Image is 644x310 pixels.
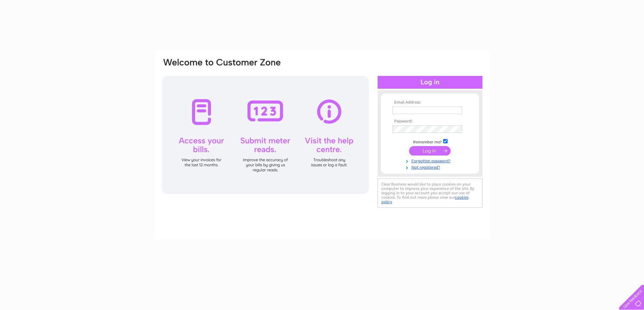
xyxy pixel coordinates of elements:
[391,100,469,105] th: Email Address:
[391,138,469,145] td: Remember me?
[409,146,451,156] input: Submit
[378,178,482,208] div: Clear Business would like to place cookies on your computer to improve your experience of the sit...
[391,119,469,124] th: Password:
[381,195,469,204] a: cookies policy
[392,157,469,164] a: Forgotten password?
[392,164,469,170] a: Not registered?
